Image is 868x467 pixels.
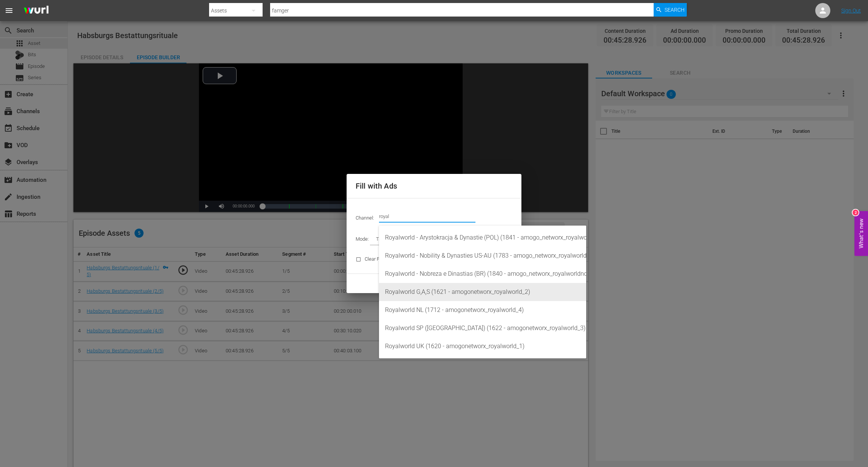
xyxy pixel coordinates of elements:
[385,265,580,283] div: Royalworld - Nobreza e Dinastias (BR) (1840 - amogo_networx_royalworldnobrezaedinastias_1)
[18,2,54,20] img: ans4CAIJ8jUAAAAAAAAAAAAAAAAAAAAAAAAgQb4GAAAAAAAAAAAAAAAAAAAAAAAAJMjXAAAAAAAAAAAAAAAAAAAAAAAAgAT5G...
[385,247,580,265] div: Royalworld - Nobility & Dynasties US-AU (1783 - amogo_networx_royalworldnobilitydynasties_1)
[385,337,580,355] div: Royalworld UK (1620 - amogonetworx_royalworld_1)
[854,211,868,256] button: Open Feedback Widget
[385,319,580,337] div: Royalworld SP ([GEOGRAPHIC_DATA]) (1622 - amogonetworx_royalworld_3)
[5,6,14,15] span: menu
[385,283,580,301] div: Royalworld G,A,S (1621 - amogonetworx_royalworld_2)
[385,301,580,319] div: Royalworld NL (1712 - amogonetworx_royalworld_4)
[841,8,861,14] a: Sign Out
[351,250,458,269] div: Clear Promos Manually Added To Episode
[351,230,517,250] div: Mode:
[356,180,512,192] h2: Fill with Ads
[853,210,859,216] div: 2
[370,235,418,245] div: Target Duration
[356,215,379,221] span: Channel:
[665,3,685,17] span: Search
[385,229,580,247] div: Royalworld - Arystokracja & Dynastie (POL) (1841 - amogo_networx_royalworldarystokracjadynastie_1)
